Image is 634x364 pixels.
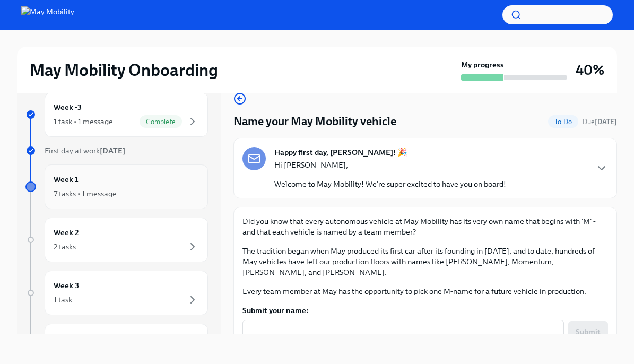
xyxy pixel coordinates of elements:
[576,60,604,80] h3: 40%
[274,179,506,189] p: Welcome to May Mobility! We're super excited to have you on board!
[25,164,208,209] a: Week 17 tasks • 1 message
[54,188,117,199] div: 7 tasks • 1 message
[25,145,208,156] a: First day at work[DATE]
[595,118,617,126] strong: [DATE]
[274,147,407,158] strong: Happy first day, [PERSON_NAME]! 🎉
[100,146,125,155] strong: [DATE]
[54,174,79,185] h6: Week 1
[233,114,396,129] h4: Name your May Mobility vehicle
[25,218,208,262] a: Week 22 tasks
[54,116,113,127] div: 1 task • 1 message
[25,271,208,315] a: Week 31 task
[54,101,82,113] h6: Week -3
[242,216,608,237] p: Did you know that every autonomous vehicle at May Mobility has its very own name that begins with...
[461,59,504,70] strong: My progress
[25,92,208,137] a: Week -31 task • 1 messageComplete
[54,333,80,344] h6: Week 4
[54,280,79,291] h6: Week 3
[242,246,608,278] p: The tradition began when May produced its first car after its founding in [DATE], and to date, hu...
[54,227,79,238] h6: Week 2
[548,118,578,126] span: To Do
[242,286,608,297] p: Every team member at May has the opportunity to pick one M-name for a future vehicle in production.
[583,118,617,126] span: Due
[274,160,506,170] p: Hi [PERSON_NAME],
[583,117,617,127] span: September 21st, 2025 07:00
[54,241,76,252] div: 2 tasks
[45,146,125,155] span: First day at work
[140,118,182,126] span: Complete
[242,305,608,316] label: Submit your name:
[54,294,72,305] div: 1 task
[30,59,218,81] h2: May Mobility Onboarding
[21,6,74,23] img: May Mobility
